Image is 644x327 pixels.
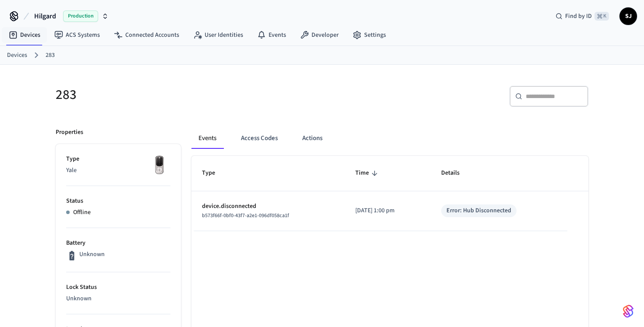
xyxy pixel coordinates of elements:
[293,27,346,43] a: Developer
[56,86,317,104] h5: 283
[250,27,293,43] a: Events
[295,128,329,149] button: Actions
[7,51,27,60] a: Devices
[355,206,420,215] p: [DATE] 1:00 pm
[202,166,226,180] span: Type
[191,156,588,231] table: sticky table
[548,8,616,24] div: Find by ID⌘ K
[619,7,637,25] button: SJ
[79,250,105,259] p: Unknown
[620,8,636,24] span: SJ
[66,239,170,248] p: Battery
[34,11,56,21] span: Hilgard
[66,197,170,206] p: Status
[191,128,588,149] div: ant example
[441,166,471,180] span: Details
[186,27,250,43] a: User Identities
[623,304,633,318] img: SeamLogoGradient.69752ec5.svg
[149,155,170,176] img: Yale Assure Touchscreen Wifi Smart Lock, Satin Nickel, Front
[66,283,170,292] p: Lock Status
[234,128,285,149] button: Access Codes
[56,128,83,137] p: Properties
[66,294,170,303] p: Unknown
[565,12,592,21] span: Find by ID
[73,208,91,217] p: Offline
[63,11,98,22] span: Production
[355,166,380,180] span: Time
[46,51,55,60] a: 283
[47,27,107,43] a: ACS Systems
[202,212,289,219] span: b573f66f-0bf0-43f7-a2e1-096df058ca1f
[202,202,334,211] p: device.disconnected
[346,27,393,43] a: Settings
[2,27,47,43] a: Devices
[446,206,511,215] div: Error: Hub Disconnected
[107,27,186,43] a: Connected Accounts
[66,155,170,164] p: Type
[191,128,223,149] button: Events
[594,12,609,21] span: ⌘ K
[66,166,170,175] p: Yale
